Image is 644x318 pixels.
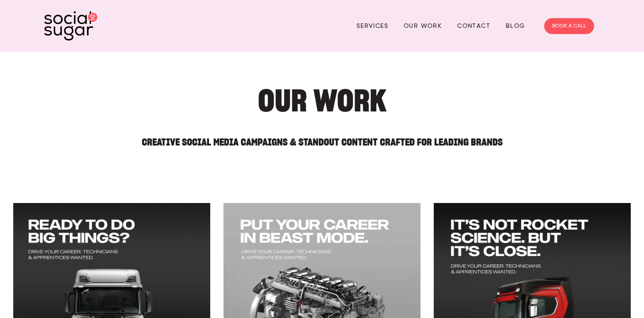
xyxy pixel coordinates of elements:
[82,87,562,114] h1: Our Work
[82,129,562,147] h2: Creative Social Media Campaigns & Standout Content Crafted for Leading Brands
[544,18,594,34] a: BOOK A CALL
[404,19,442,33] a: Our Work
[457,19,490,33] a: Contact
[506,19,525,33] a: Blog
[44,11,97,41] img: SocialSugar
[356,19,388,33] a: Services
